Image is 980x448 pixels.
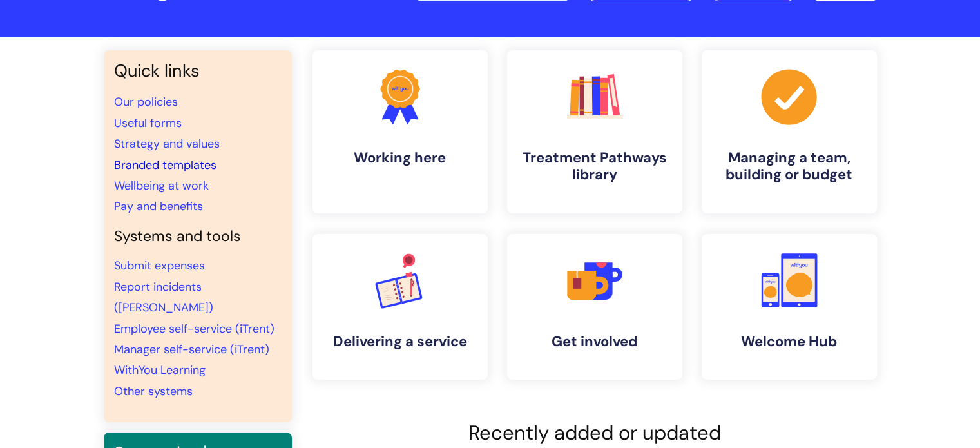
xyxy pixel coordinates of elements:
[114,279,213,315] a: Report incidents ([PERSON_NAME])
[517,150,672,184] h4: Treatment Pathways library
[114,342,269,357] a: Manager self-service (iTrent)
[702,50,877,213] a: Managing a team, building or budget
[507,234,682,380] a: Get involved
[114,199,203,214] a: Pay and benefits
[312,50,488,213] a: Working here
[312,421,877,445] h2: Recently added or updated
[114,115,182,131] a: Useful forms
[114,61,282,81] h3: Quick links
[114,228,282,246] h4: Systems and tools
[114,94,178,110] a: Our policies
[702,234,877,380] a: Welcome Hub
[114,258,205,273] a: Submit expenses
[114,136,220,151] a: Strategy and values
[323,333,477,350] h4: Delivering a service
[114,362,206,378] a: WithYou Learning
[712,333,867,350] h4: Welcome Hub
[114,384,193,399] a: Other systems
[114,321,274,336] a: Employee self-service (iTrent)
[114,178,209,193] a: Wellbeing at work
[507,50,682,213] a: Treatment Pathways library
[517,333,672,350] h4: Get involved
[114,157,216,173] a: Branded templates
[323,150,477,166] h4: Working here
[312,234,488,380] a: Delivering a service
[712,150,867,184] h4: Managing a team, building or budget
